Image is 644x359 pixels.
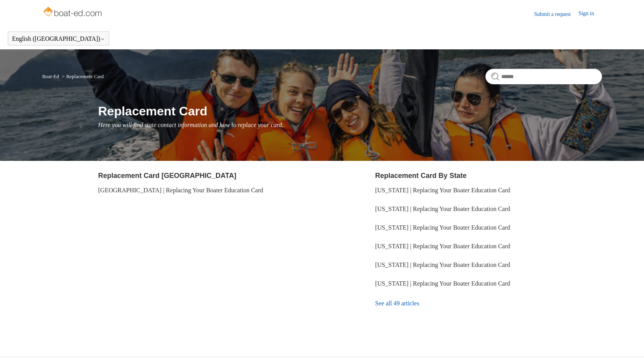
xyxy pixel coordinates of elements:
[375,172,466,179] a: Replacement Card By State
[485,69,602,84] input: Search
[375,206,510,212] a: [US_STATE] | Replacing Your Boater Education Card
[42,5,104,20] img: Boat-Ed Help Center home page
[375,224,510,231] a: [US_STATE] | Replacing Your Boater Education Card
[42,73,61,79] li: Boat-Ed
[12,35,105,42] button: English ([GEOGRAPHIC_DATA])
[60,73,104,79] li: Replacement Card
[375,293,602,314] a: See all 49 articles
[375,280,510,287] a: [US_STATE] | Replacing Your Boater Education Card
[98,102,602,120] h1: Replacement Card
[375,187,510,193] a: [US_STATE] | Replacing Your Boater Education Card
[98,120,602,130] p: Here you will find state contact information and how to replace your card.
[534,10,578,18] a: Submit a request
[98,187,264,193] a: [GEOGRAPHIC_DATA] | Replacing Your Boater Education Card
[42,73,59,79] a: Boat-Ed
[578,9,602,19] a: Sign in
[375,261,510,268] a: [US_STATE] | Replacing Your Boater Education Card
[98,172,236,179] a: Replacement Card [GEOGRAPHIC_DATA]
[375,243,510,249] a: [US_STATE] | Replacing Your Boater Education Card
